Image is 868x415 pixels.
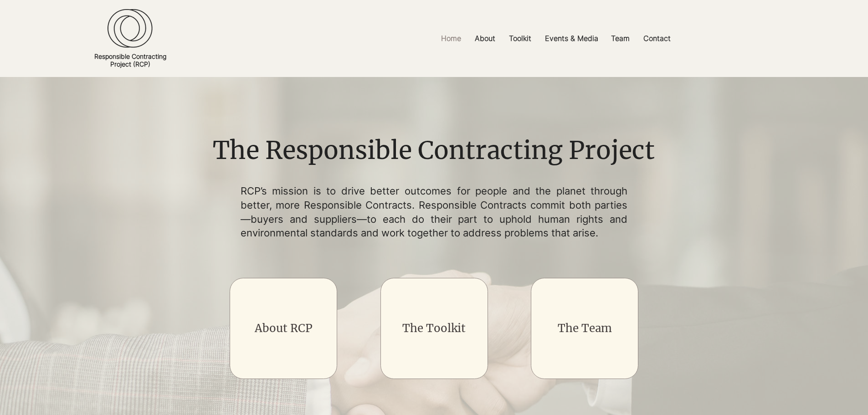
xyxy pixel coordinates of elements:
[558,321,612,335] a: The Team
[504,28,536,49] p: Toolkit
[255,321,313,335] a: About RCP
[206,133,662,168] h1: The Responsible Contracting Project
[468,28,502,49] a: About
[324,28,787,49] nav: Site
[538,28,604,49] a: Events & Media
[94,52,166,68] a: Responsible ContractingProject (RCP)
[402,321,466,335] a: The Toolkit
[470,28,500,49] p: About
[502,28,538,49] a: Toolkit
[540,28,603,49] p: Events & Media
[606,28,634,49] p: Team
[437,28,466,49] p: Home
[604,28,637,49] a: Team
[434,28,468,49] a: Home
[241,184,628,240] p: RCP’s mission is to drive better outcomes for people and the planet through better, more Responsi...
[637,28,678,49] a: Contact
[639,28,675,49] p: Contact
